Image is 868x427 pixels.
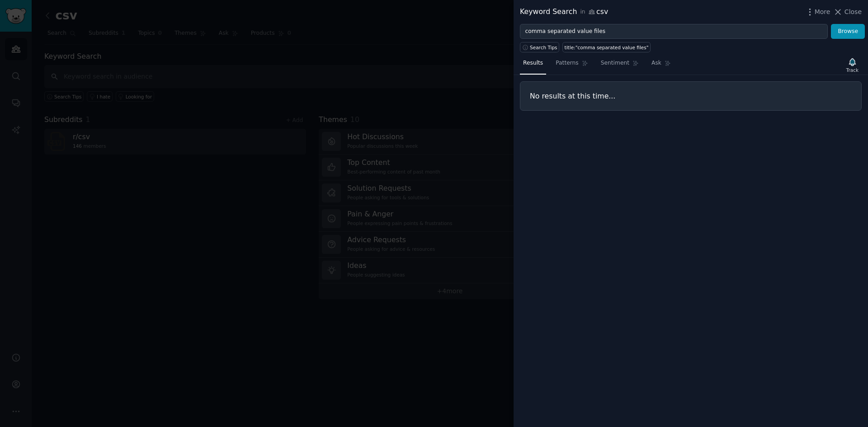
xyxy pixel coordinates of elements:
[552,56,591,75] a: Patterns
[805,7,830,17] button: More
[833,7,862,17] button: Close
[648,56,674,75] a: Ask
[562,42,651,52] a: title:"comma separated value files"
[815,7,830,17] span: More
[556,59,578,67] span: Patterns
[843,56,862,75] button: Track
[520,24,828,39] input: Try a keyword related to your business
[580,8,585,16] span: in
[598,56,642,75] a: Sentiment
[844,7,862,17] span: Close
[523,59,543,67] span: Results
[530,44,557,51] span: Search Tips
[530,91,852,101] h3: No results at this time...
[520,6,608,18] div: Keyword Search csv
[520,56,546,75] a: Results
[651,59,661,67] span: Ask
[565,44,649,51] div: title:"comma separated value files"
[520,42,559,52] button: Search Tips
[601,59,629,67] span: Sentiment
[831,24,865,39] button: Browse
[846,67,859,73] div: Track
